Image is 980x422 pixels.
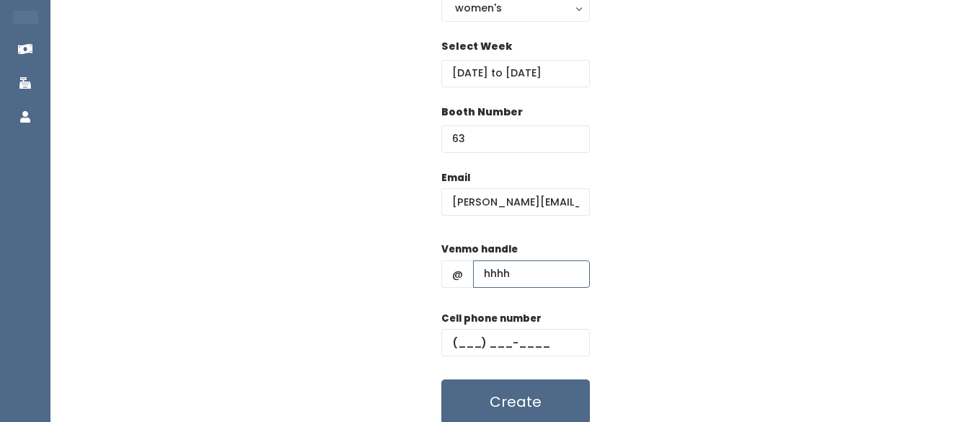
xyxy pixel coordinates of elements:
[441,188,590,216] input: @ .
[441,312,542,326] label: Cell phone number
[441,105,523,120] label: Booth Number
[441,171,470,185] label: Email
[441,242,518,257] label: Venmo handle
[441,260,474,288] span: @
[441,126,590,153] input: Booth Number
[441,60,590,87] input: Select week
[441,329,590,356] input: (___) ___-____
[441,39,512,54] label: Select Week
